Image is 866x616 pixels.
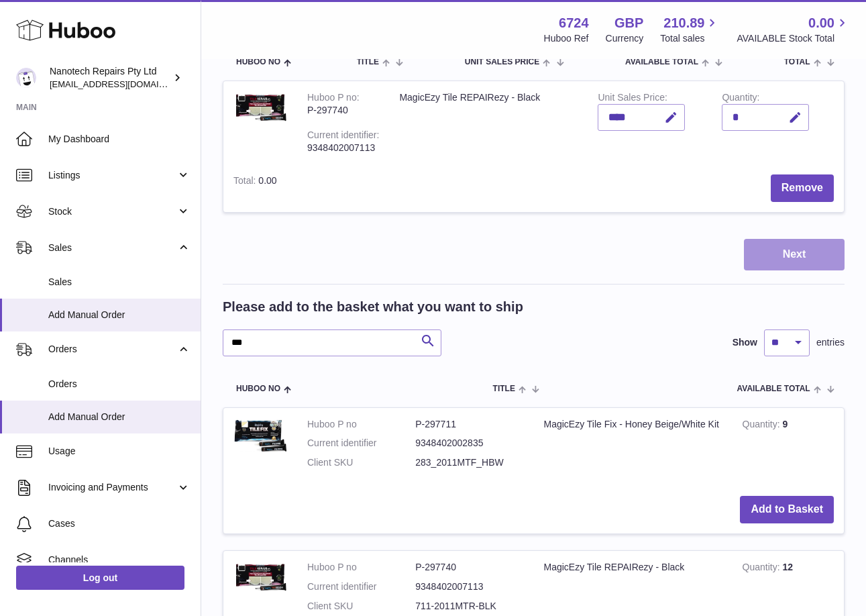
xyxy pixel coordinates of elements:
dt: Current identifier [307,580,415,593]
span: Unit Sales Price [465,58,539,66]
div: Huboo P no [307,92,360,106]
dd: 711-2011MTR-BLK [415,600,523,613]
span: Total sales [660,32,720,45]
strong: Quantity [743,419,783,433]
td: MagicEzy Tile REPAIRezy - Black [389,81,588,164]
img: info@nanotechrepairs.com [16,68,36,88]
label: Show [733,336,757,349]
button: Next [744,239,845,270]
span: AVAILABLE Stock Total [737,32,850,45]
td: MagicEzy Tile Fix - Honey Beige/White Kit [534,408,733,486]
label: Total [233,175,258,189]
h2: Please add to the basket what you want to ship [223,298,523,316]
span: Orders [48,343,176,356]
span: AVAILABLE Total [625,58,698,66]
span: Huboo no [236,384,280,393]
span: [EMAIL_ADDRESS][DOMAIN_NAME] [50,79,197,89]
dd: P-297740 [415,561,523,574]
label: Quantity [722,92,759,106]
span: Title [493,384,515,393]
dd: P-297711 [415,418,523,431]
span: Channels [48,554,191,566]
span: 0.00 [808,14,834,32]
span: Sales [48,276,191,289]
span: Sales [48,242,176,254]
span: Invoicing and Payments [48,481,176,494]
span: AVAILABLE Total [737,384,810,393]
td: 9 [733,408,845,486]
span: Total [784,58,810,66]
span: entries [816,336,845,349]
img: MagicEzy Tile REPAIRezy - Black [233,91,287,122]
div: Nanotech Repairs Pty Ltd [50,65,170,91]
strong: 6724 [559,14,589,32]
span: Huboo no [236,58,280,66]
span: Usage [48,445,191,458]
div: P-297740 [307,104,379,117]
strong: Quantity [743,562,783,576]
div: Huboo Ref [544,32,589,45]
span: Cases [48,517,191,530]
img: MagicEzy Tile REPAIRezy - Black [233,561,287,592]
a: Log out [16,566,184,590]
span: Add Manual Order [48,309,191,321]
dd: 283_2011MTF_HBW [415,456,523,469]
span: Orders [48,378,191,391]
dt: Huboo P no [307,561,415,574]
div: 9348402007113 [307,142,379,154]
strong: GBP [614,14,643,32]
span: 0.00 [258,175,276,186]
img: MagicEzy Tile Fix - Honey Beige/White Kit [233,418,287,452]
dt: Current identifier [307,437,415,450]
span: My Dashboard [48,133,191,146]
span: Stock [48,205,176,218]
dt: Client SKU [307,456,415,469]
div: Current identifier [307,130,379,144]
span: Title [357,58,379,66]
span: Listings [48,169,176,182]
button: Remove [771,174,834,202]
dd: 9348402007113 [415,580,523,593]
a: 210.89 Total sales [660,14,720,45]
span: 210.89 [663,14,704,32]
span: Add Manual Order [48,411,191,423]
dd: 9348402002835 [415,437,523,450]
dt: Client SKU [307,600,415,613]
div: Currency [606,32,644,45]
button: Add to Basket [740,496,834,523]
a: 0.00 AVAILABLE Stock Total [737,14,850,45]
label: Unit Sales Price [598,92,667,106]
dt: Huboo P no [307,418,415,431]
